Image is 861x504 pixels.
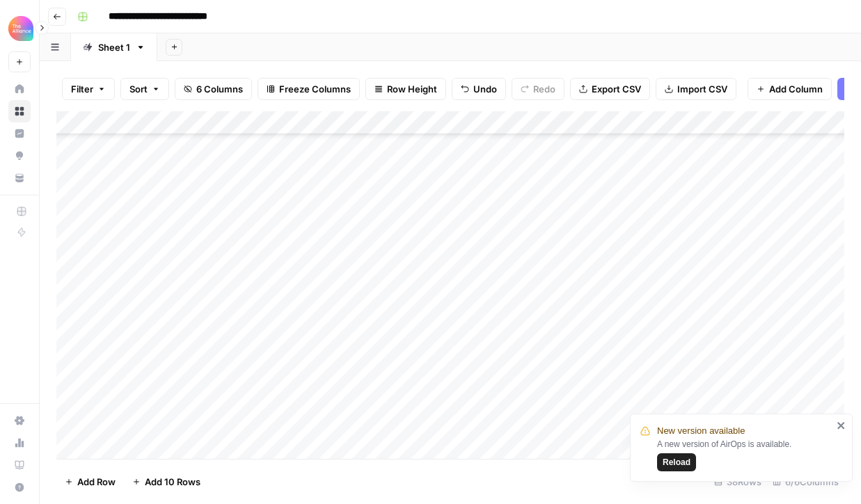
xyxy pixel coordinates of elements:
button: Add Row [56,471,124,493]
span: New version available [657,424,745,438]
a: Browse [8,100,31,122]
div: Sheet 1 [98,40,130,54]
span: Add Column [769,82,823,96]
span: Filter [71,82,93,96]
div: 38 Rows [709,471,767,493]
span: Export CSV [592,82,641,96]
span: Row Height [387,82,437,96]
button: Sort [120,78,169,100]
button: Freeze Columns [258,78,360,100]
a: Insights [8,122,31,145]
img: Alliance Logo [8,16,33,41]
a: Settings [8,409,31,432]
span: Redo [533,82,555,96]
button: Filter [62,78,115,100]
button: Import CSV [656,78,736,100]
span: Add Row [77,475,116,489]
div: A new version of AirOps is available. [657,438,832,471]
a: Usage [8,432,31,454]
button: Reload [657,453,696,471]
button: close [837,420,846,431]
a: Learning Hub [8,454,31,476]
button: Add Column [748,78,832,100]
span: Sort [129,82,148,96]
button: Row Height [365,78,446,100]
a: Opportunities [8,145,31,167]
button: 6 Columns [175,78,252,100]
span: Freeze Columns [279,82,351,96]
button: Workspace: Alliance [8,11,31,46]
span: Reload [663,456,690,469]
button: Export CSV [570,78,650,100]
span: Import CSV [677,82,727,96]
button: Undo [452,78,506,100]
span: 6 Columns [196,82,243,96]
a: Home [8,78,31,100]
button: Redo [512,78,564,100]
div: 6/6 Columns [767,471,844,493]
span: Add 10 Rows [145,475,200,489]
button: Help + Support [8,476,31,498]
a: Sheet 1 [71,33,157,61]
a: Your Data [8,167,31,189]
button: Add 10 Rows [124,471,209,493]
span: Undo [473,82,497,96]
